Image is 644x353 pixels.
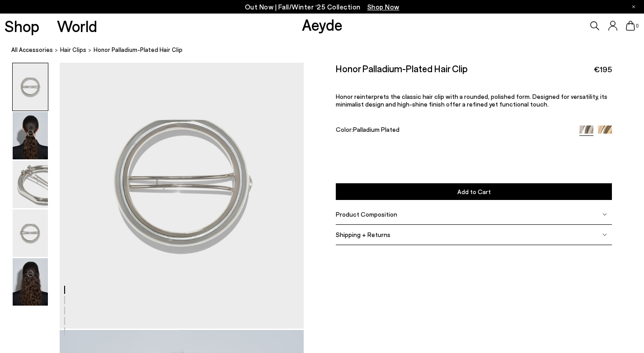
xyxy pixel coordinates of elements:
[94,45,183,55] span: Honor Palladium-Plated Hair Clip
[336,183,611,200] button: Add to Cart
[11,38,644,63] nav: breadcrumb
[336,126,570,136] div: Color:
[13,161,48,208] img: Honor Palladium-Plated Hair Clip - Image 3
[336,93,611,108] p: Honor reinterprets the classic hair clip with a rounded, polished form. Designed for versatility,...
[245,1,400,13] p: Out Now | Fall/Winter ‘25 Collection
[336,63,468,74] h2: Honor Palladium-Plated Hair Clip
[635,23,639,28] span: 0
[13,63,48,111] img: Honor Palladium-Plated Hair Clip - Image 1
[336,231,390,239] span: Shipping + Returns
[302,15,343,34] a: Aeyde
[457,188,491,195] span: Add to Cart
[594,64,612,75] span: €195
[60,45,86,55] a: hair clips
[602,232,607,237] img: svg%3E
[626,21,635,31] a: 0
[353,126,400,134] span: Palladium Plated
[602,212,607,217] img: svg%3E
[11,45,53,55] a: All Accessories
[60,46,86,53] span: hair clips
[5,18,39,34] a: Shop
[13,209,48,257] img: Honor Palladium-Plated Hair Clip - Image 4
[13,258,48,306] img: Honor Palladium-Plated Hair Clip - Image 5
[367,3,400,11] span: Navigate to /collections/new-in
[336,211,397,218] span: Product Composition
[57,18,97,34] a: World
[13,112,48,159] img: Honor Palladium-Plated Hair Clip - Image 2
